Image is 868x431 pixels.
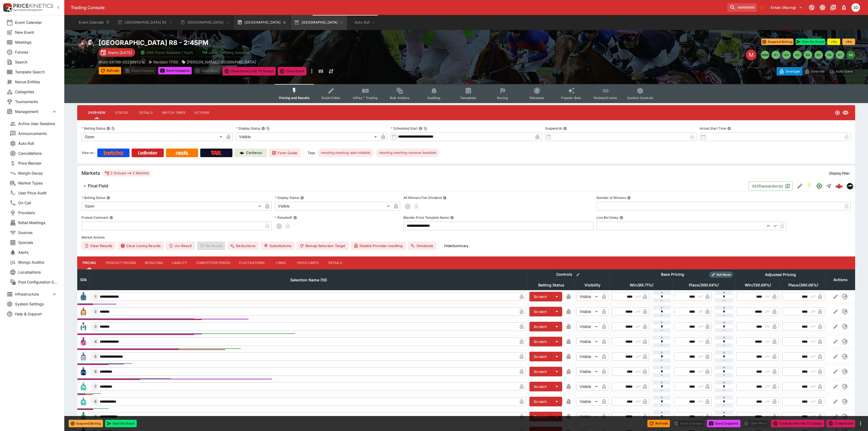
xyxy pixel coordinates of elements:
[529,96,544,100] span: Simulator
[752,282,771,288] em: ( 130.69 %)
[460,96,476,100] span: Templates
[714,273,733,277] span: Roll Mode
[771,51,780,59] button: R1
[793,51,802,59] button: R3
[18,269,58,275] span: Localisations
[261,127,265,130] button: Display StatusCopy To Clipboard
[699,282,718,288] em: ( 300.04 %)
[77,256,101,269] button: Pricing
[727,127,731,130] button: Actual Start Time
[798,282,818,288] em: ( 390.06 %)
[94,355,98,358] span: 5
[261,241,295,250] button: Substitutions
[834,181,844,191] a: 97a505b7-f58e-4cbd-a805-e17ffb311354
[529,382,551,391] button: Scratch
[15,89,58,94] span: Categories
[13,9,42,11] img: Sportsbook Management
[351,241,406,250] button: Disable Provider resulting
[576,352,600,361] div: Visible
[18,131,58,136] span: Announcements
[94,385,97,388] span: 7
[118,241,164,250] button: Clear Losing Results
[79,412,88,421] img: runner 9
[825,51,834,59] button: R6
[18,240,58,245] span: Specials
[176,151,188,155] img: Neds
[782,51,791,59] button: R2
[110,106,134,119] button: Status
[419,127,422,130] button: Scheduled StartCopy To Clipboard
[284,277,333,283] span: Selection Name (10)
[235,149,267,157] a: Cerberus
[140,256,167,269] button: Resulting
[69,420,103,427] button: Suspend Betting
[79,367,88,376] img: runner 6
[293,216,297,220] button: Resulted?
[15,69,58,75] span: Template Search
[758,3,766,12] button: No Bookmarks
[785,69,800,74] p: Overtype
[816,183,822,189] svg: Open
[235,256,269,269] button: Fluctuations
[824,181,834,191] button: Straight
[84,106,110,119] button: Overview
[94,295,97,298] span: 1
[109,216,113,220] button: Protest Comment
[187,59,256,65] p: [PERSON_NAME][GEOGRAPHIC_DATA]
[104,151,123,155] img: Betcha
[576,382,600,391] div: Visible
[836,51,844,59] button: R7
[18,230,58,235] span: Sources
[18,249,58,255] span: Alerts
[291,15,347,30] button: [GEOGRAPHIC_DATA]
[197,241,225,250] span: Re-Result
[77,39,94,56] img: horse_racing.png
[842,109,849,116] svg: Visible
[105,170,149,176] div: 2 Groups 2 Markets
[15,20,58,25] span: Event Calendar
[836,69,853,74] p: Auto-Save
[807,3,817,12] button: Connected to PK
[106,127,110,130] button: Betting StatusCopy To Clipboard
[596,195,626,200] p: Number of Winners
[138,151,157,155] img: Ladbrokes
[826,169,853,177] button: Display filter
[15,99,58,104] span: Tournaments
[811,69,825,74] p: Override
[709,271,733,278] div: Show/hide Price Roll mode configuration.
[323,256,347,269] button: Details
[18,259,58,265] span: Mongo Auditor
[158,67,192,74] button: Send Snapshot
[735,269,826,280] th: Adjusted Pricing
[275,202,392,210] div: Visible
[137,48,197,57] button: SRM Prices Available (Top4)
[77,181,748,191] button: Final Field
[18,121,58,126] span: Active User Sessions
[353,96,378,100] span: InPlay™ Trading
[18,210,58,215] span: Providers
[746,50,756,60] div: Edit Meeting
[15,291,51,297] span: Infrastructure
[81,195,105,200] p: Betting Status
[278,67,306,75] button: Close Event
[269,149,301,157] a: Form Guide
[166,241,195,250] button: Un-Result
[497,96,508,100] span: Racing
[376,149,440,157] div: Betting Target: cerberus
[529,412,551,421] button: Scratch
[441,241,472,250] button: HideSummary
[99,67,121,74] button: Refresh
[839,3,849,12] button: Notifications
[106,196,110,200] button: Betting Status
[177,15,233,30] button: [GEOGRAPHIC_DATA]
[13,4,53,8] img: PriceKinetics
[79,307,88,316] img: runner 2
[532,282,570,288] span: Betting Status
[857,420,864,427] button: more
[796,39,825,45] button: Start the Event
[826,420,855,427] button: Close Event
[627,196,631,200] button: Number of Winners
[114,15,176,30] button: [GEOGRAPHIC_DATA] R2
[835,110,840,115] svg: Open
